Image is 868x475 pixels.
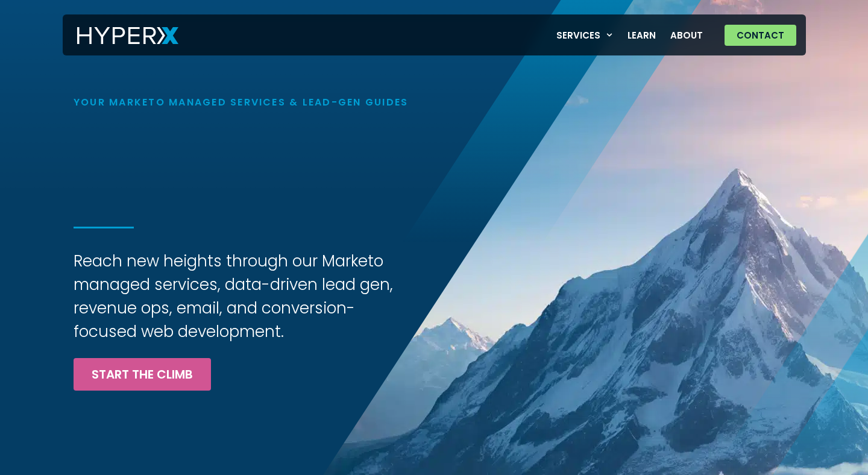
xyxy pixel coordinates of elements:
[92,368,193,380] span: Start the Climb
[725,25,796,46] a: Contact
[74,250,415,344] h3: Reach new heights through our Marketo managed services, data-driven lead gen, revenue ops, email,...
[74,96,529,108] h1: Your Marketo Managed Services & Lead-Gen Guides
[620,23,663,48] a: Learn
[549,23,710,48] nav: Menu
[663,23,710,48] a: About
[549,23,620,48] a: Services
[77,27,178,45] img: HyperX Logo
[737,31,784,40] span: Contact
[74,358,211,391] a: Start the Climb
